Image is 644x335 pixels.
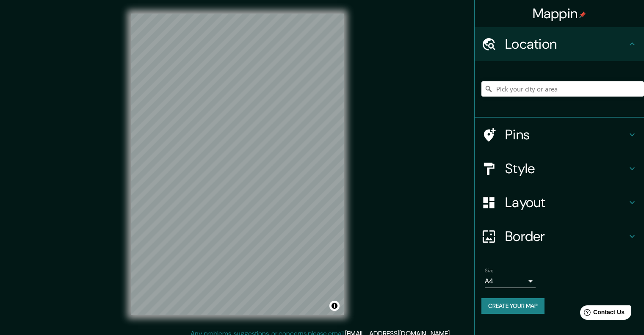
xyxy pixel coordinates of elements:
[505,160,627,177] h4: Style
[131,14,344,315] canvas: Map
[485,267,494,274] label: Size
[579,11,586,18] img: pin-icon.png
[475,152,644,185] div: Style
[505,228,627,245] h4: Border
[475,27,644,61] div: Location
[475,118,644,152] div: Pins
[475,219,644,253] div: Border
[569,302,635,326] iframe: Help widget launcher
[475,185,644,219] div: Layout
[481,298,544,314] button: Create your map
[329,301,340,311] button: Toggle attribution
[505,194,627,211] h4: Layout
[505,126,627,143] h4: Pins
[481,81,644,97] input: Pick your city or area
[485,274,536,288] div: A4
[533,5,586,22] h4: Mappin
[505,36,627,53] h4: Location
